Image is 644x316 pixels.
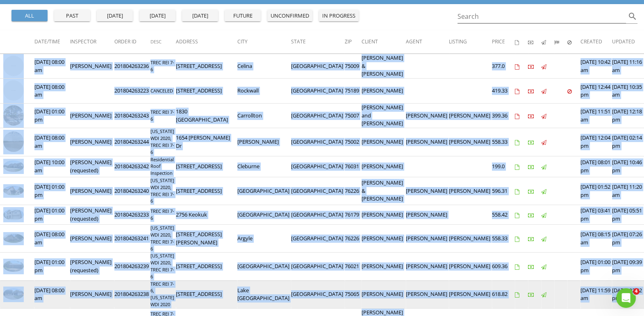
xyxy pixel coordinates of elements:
[449,103,492,128] td: [PERSON_NAME]
[580,103,612,128] td: [DATE] 11:51 am
[362,205,406,225] td: [PERSON_NAME]
[176,177,237,205] td: [STREET_ADDRESS]
[291,128,345,156] td: [GEOGRAPHIC_DATA]
[406,205,449,225] td: [PERSON_NAME]
[182,10,218,21] button: [DATE]
[114,54,150,79] td: 201804263236
[237,177,291,205] td: [GEOGRAPHIC_DATA]
[237,280,291,308] td: Lake [GEOGRAPHIC_DATA]
[237,103,291,128] td: Carrollton
[319,10,359,21] button: in progress
[291,225,345,253] td: [GEOGRAPHIC_DATA]
[345,103,362,128] td: 75007
[150,59,174,72] span: TREC REI 7-6
[3,186,24,195] img: 9353707%2Fcover_photos%2FQu2i0bKPEuTTOv3kmU0D%2Fsmall.jpg
[580,225,612,253] td: [DATE] 08:15 am
[406,128,449,156] td: [PERSON_NAME]
[362,225,406,253] td: [PERSON_NAME]
[3,288,24,300] img: 9353356%2Fcover_photos%2FAGLvNc34FQg1NxymfcQM%2Fsmall.jpg
[34,128,70,156] td: [DATE] 08:00 am
[567,30,580,53] th: Canceled: Not sorted.
[612,38,635,45] span: Updated
[34,79,70,104] td: [DATE] 08:00 am
[492,280,515,308] td: 618.82
[34,103,70,128] td: [DATE] 01:00 pm
[406,38,422,45] span: Agent
[362,156,406,177] td: [PERSON_NAME]
[176,280,237,308] td: [STREET_ADDRESS]
[406,225,449,253] td: [PERSON_NAME]
[492,253,515,280] td: 609.36
[225,10,261,21] button: future
[345,177,362,205] td: 76226
[345,38,352,45] span: Zip
[114,225,150,253] td: 201804263241
[237,79,291,104] td: Rockwall
[291,177,345,205] td: [GEOGRAPHIC_DATA]
[176,38,198,45] span: Address
[457,10,626,23] input: Search
[114,128,150,156] td: 201804263244
[362,177,406,205] td: [PERSON_NAME] & [PERSON_NAME]
[97,10,133,21] button: [DATE]
[34,253,70,280] td: [DATE] 01:00 pm
[150,30,176,53] th: Desc: Not sorted.
[616,288,636,308] iframe: Intercom live chat
[541,30,554,53] th: Published: Not sorted.
[291,253,345,280] td: [GEOGRAPHIC_DATA]
[237,253,291,280] td: [GEOGRAPHIC_DATA]
[3,56,24,76] img: streetview
[237,38,248,45] span: City
[114,205,150,225] td: 201804263233
[150,281,174,307] span: TREC REI 7-6, [US_STATE] WDI 2020
[114,253,150,280] td: 201804263239
[362,280,406,308] td: [PERSON_NAME]
[406,280,449,308] td: [PERSON_NAME]
[449,225,492,253] td: [PERSON_NAME]
[34,225,70,253] td: [DATE] 08:00 am
[291,79,345,104] td: [GEOGRAPHIC_DATA]
[70,280,114,308] td: [PERSON_NAME]
[114,38,137,45] span: Order ID
[291,38,306,45] span: State
[406,177,449,205] td: [PERSON_NAME]
[362,54,406,79] td: [PERSON_NAME] & [PERSON_NAME]
[114,103,150,128] td: 201804263243
[362,103,406,128] td: [PERSON_NAME] and [PERSON_NAME]
[345,225,362,253] td: 76226
[492,128,515,156] td: 558.33
[322,12,355,20] div: in progress
[406,30,449,53] th: Agent: Not sorted.
[176,30,237,53] th: Address: Not sorted.
[449,30,492,53] th: Listing: Not sorted.
[449,280,492,308] td: [PERSON_NAME]
[633,288,639,295] span: 4
[114,156,150,177] td: 201804263242
[70,54,114,79] td: [PERSON_NAME]
[291,30,345,53] th: State: Not sorted.
[70,225,114,253] td: [PERSON_NAME]
[492,205,515,225] td: 558.42
[3,131,24,152] img: streetview
[492,54,515,79] td: 377.0
[139,10,175,21] button: [DATE]
[34,280,70,308] td: [DATE] 08:00 am
[176,156,237,177] td: [STREET_ADDRESS]
[237,54,291,79] td: Celina
[176,128,237,156] td: 1654 [PERSON_NAME] Dr
[580,38,602,45] span: Created
[114,280,150,308] td: 201804263238
[34,156,70,177] td: [DATE] 10:00 am
[150,177,174,204] span: [US_STATE] WDI 2020, TREC REI 7-6
[237,30,291,53] th: City: Not sorted.
[449,253,492,280] td: [PERSON_NAME]
[271,12,309,20] div: unconfirmed
[345,156,362,177] td: 76031
[580,54,612,79] td: [DATE] 10:42 am
[150,38,162,45] span: Desc
[57,12,87,20] div: past
[291,54,345,79] td: [GEOGRAPHIC_DATA]
[34,177,70,205] td: [DATE] 01:00 pm
[114,177,150,205] td: 201804263240
[176,54,237,79] td: [STREET_ADDRESS]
